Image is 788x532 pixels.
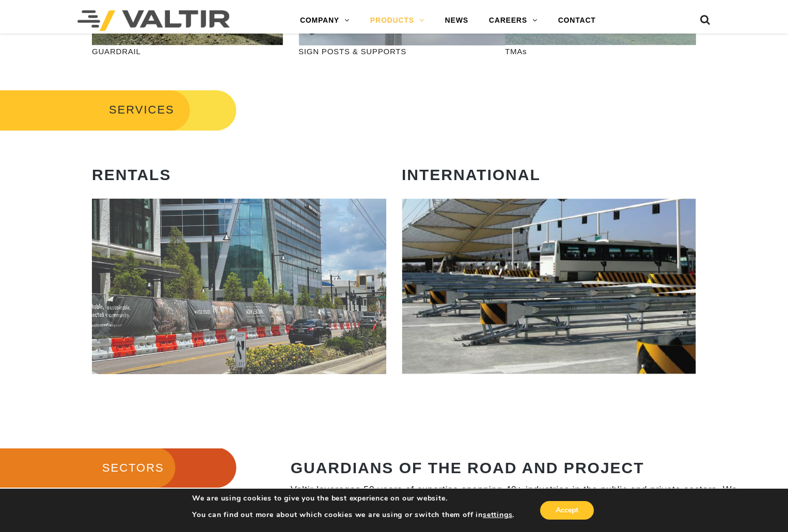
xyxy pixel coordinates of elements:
[77,10,230,31] img: Valtir
[298,45,490,57] p: SIGN POSTS & SUPPORTS
[540,501,594,520] button: Accept
[291,459,644,476] strong: GUARDIANS OF THE ROAD AND PROJECT
[435,10,479,31] a: NEWS
[192,494,514,503] p: We are using cookies to give you the best experience on our website.
[483,510,512,520] button: settings
[505,45,696,57] p: TMAs
[402,166,541,183] strong: INTERNATIONAL
[479,10,548,31] a: CAREERS
[548,10,606,31] a: CONTACT
[360,10,435,31] a: PRODUCTS
[92,45,283,57] p: GUARDRAIL
[92,166,171,183] strong: RENTALS
[290,10,360,31] a: COMPANY
[192,510,514,520] p: You can find out more about which cookies we are using or switch them off in .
